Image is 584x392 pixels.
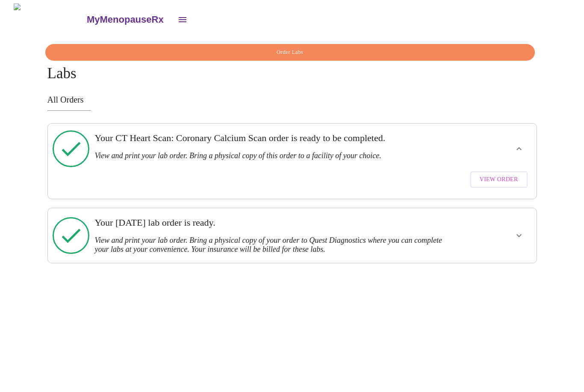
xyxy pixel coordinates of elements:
[509,139,529,159] button: show more
[47,95,537,105] h3: All Orders
[94,236,442,254] h3: View and print your lab order. Bring a physical copy of your order to Quest Diagnostics where you...
[94,133,442,144] h3: Your CT Heart Scan: Coronary Calcium Scan order is ready to be completed.
[55,47,525,57] span: Order Labs
[86,5,172,35] a: MyMenopauseRx
[468,167,530,192] a: View Order
[509,225,529,246] button: show more
[172,9,193,30] button: open drawer
[94,151,442,160] h3: View and print your lab order. Bring a physical copy of this order to a facility of your choice.
[45,44,535,61] button: Order Labs
[94,217,442,228] h3: Your [DATE] lab order is ready.
[480,174,518,185] span: View Order
[47,44,537,82] h4: Labs
[87,14,164,25] h3: MyMenopauseRx
[470,171,528,188] button: View Order
[14,3,86,35] img: MyMenopauseRx Logo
